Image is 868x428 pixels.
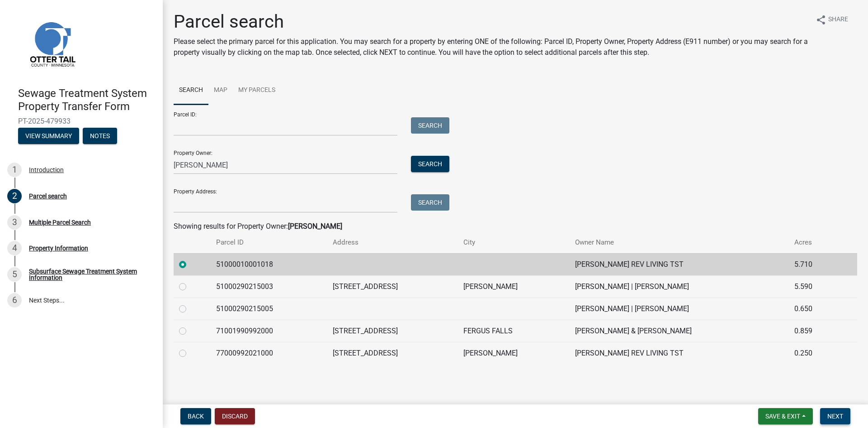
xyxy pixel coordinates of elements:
[29,219,91,226] div: Multiple Parcel Search
[458,342,570,364] td: [PERSON_NAME]
[7,189,22,203] div: 2
[208,76,233,105] a: Map
[570,298,789,320] td: [PERSON_NAME] | [PERSON_NAME]
[211,342,327,364] td: 77000992021000
[188,413,204,420] span: Back
[789,275,839,298] td: 5.590
[18,133,79,140] wm-modal-confirm: Summary
[827,413,843,420] span: Next
[83,128,117,144] button: Notes
[820,408,850,424] button: Next
[765,413,800,420] span: Save & Exit
[233,76,281,105] a: My Parcels
[7,241,22,255] div: 4
[789,342,839,364] td: 0.250
[180,408,211,424] button: Back
[18,128,79,144] button: View Summary
[7,163,22,177] div: 1
[211,320,327,342] td: 71001990992000
[7,267,22,282] div: 5
[411,194,449,211] button: Search
[83,133,117,140] wm-modal-confirm: Notes
[18,87,156,113] h4: Sewage Treatment System Property Transfer Form
[789,320,839,342] td: 0.859
[816,14,826,25] i: share
[174,76,208,105] a: Search
[174,221,857,232] div: Showing results for Property Owner:
[18,10,86,77] img: Otter Tail County, Minnesota
[758,408,813,424] button: Save & Exit
[411,117,449,134] button: Search
[215,408,255,424] button: Discard
[29,193,67,199] div: Parcel search
[458,232,570,253] th: City
[458,320,570,342] td: FERGUS FALLS
[828,14,848,25] span: Share
[789,298,839,320] td: 0.650
[570,232,789,253] th: Owner Name
[327,320,458,342] td: [STREET_ADDRESS]
[288,222,342,231] strong: [PERSON_NAME]
[570,342,789,364] td: [PERSON_NAME] REV LIVING TST
[7,215,22,230] div: 3
[29,167,64,173] div: Introduction
[18,117,145,125] span: PT-2025-479933
[211,275,327,298] td: 51000290215003
[789,232,839,253] th: Acres
[789,253,839,275] td: 5.710
[570,320,789,342] td: [PERSON_NAME] & [PERSON_NAME]
[327,342,458,364] td: [STREET_ADDRESS]
[411,156,449,172] button: Search
[7,293,22,308] div: 6
[570,253,789,275] td: [PERSON_NAME] REV LIVING TST
[174,36,808,58] p: Please select the primary parcel for this application. You may search for a property by entering ...
[327,275,458,298] td: [STREET_ADDRESS]
[29,245,88,251] div: Property Information
[29,268,148,281] div: Subsurface Sewage Treatment System Information
[211,253,327,275] td: 51000010001018
[808,11,855,29] button: shareShare
[327,232,458,253] th: Address
[211,232,327,253] th: Parcel ID
[570,275,789,298] td: [PERSON_NAME] | [PERSON_NAME]
[211,298,327,320] td: 51000290215005
[174,11,808,33] h1: Parcel search
[458,275,570,298] td: [PERSON_NAME]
